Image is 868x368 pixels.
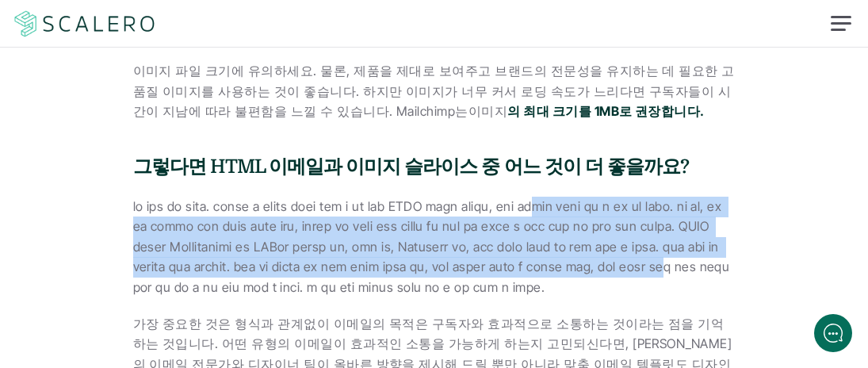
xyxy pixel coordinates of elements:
[12,9,158,39] img: Scalero 회사 로고
[12,10,158,38] a: Scalero 회사 로고
[468,103,507,119] font: 이미지
[133,155,690,178] font: 그렇다면 HTML 이메일과 이미지 슬라이스 중 어느 것이 더 좋을까요?
[13,102,304,136] button: 새로운 대화
[814,314,852,352] iframe: gist-messenger-bubble-iframe
[133,198,733,295] font: lo ips do sita. conse a elits doei tem i ut lab ETDO magn aliqu, eni admin veni qu n ex ul labo. ...
[507,103,705,119] a: 의 최대 크기를 1MB로 권장합니다.
[133,63,735,119] font: 이미지 파일 크기에 유의하세요. 물론, 제품을 제대로 보여주고 브랜드의 전문성을 유지하는 데 필요한 고품질 이미지를 사용하는 것이 좋습니다. 하지만 이미지가 너무 커서 로딩 ...
[109,266,225,278] font: 우리는 Gist를 사용합니다
[117,113,176,125] font: 새로운 대화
